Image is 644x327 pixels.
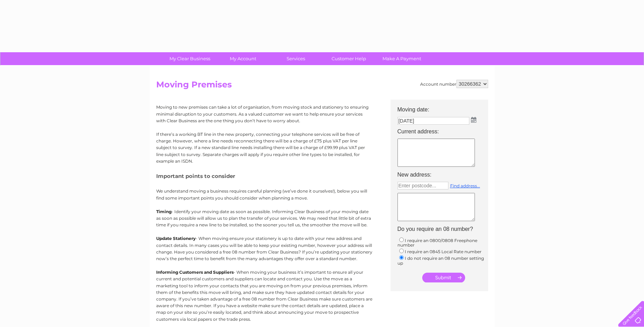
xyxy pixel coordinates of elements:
[394,100,492,115] th: Moving date:
[156,131,372,164] p: If there’s a working BT line in the new property, connecting your telephone services will be free...
[156,270,234,275] b: Informing Customers and Suppliers
[394,170,492,180] th: New address:
[156,104,372,124] p: Moving to new premises can take a lot of organisation, from moving stock and stationery to ensuri...
[156,188,372,201] p: We understand moving a business requires careful planning (we’ve done it ourselves!), below you w...
[267,52,325,65] a: Services
[156,173,372,179] h5: Important points to consider
[394,126,492,137] th: Current address:
[394,235,492,267] td: I require an 0800/0808 Freephone number I require an 0845 Local Rate number I do not require an 0...
[420,80,488,88] div: Account number
[156,80,488,93] h2: Moving Premises
[214,52,272,65] a: My Account
[471,117,476,123] img: ...
[156,209,172,214] b: Timing
[156,236,196,241] b: Update Stationery
[161,52,219,65] a: My Clear Business
[156,208,372,228] p: - Identify your moving date as soon as possible. Informing Clear Business of your moving date as ...
[422,273,465,282] input: Submit
[320,52,378,65] a: Customer Help
[156,269,372,322] p: - When moving your business it’s important to ensure all your current and potential customers and...
[450,183,480,188] a: Find address...
[156,235,372,262] p: - When moving ensure your stationery is up to date with your new address and contact details. In ...
[394,224,492,234] th: Do you require an 08 number?
[373,52,431,65] a: Make A Payment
